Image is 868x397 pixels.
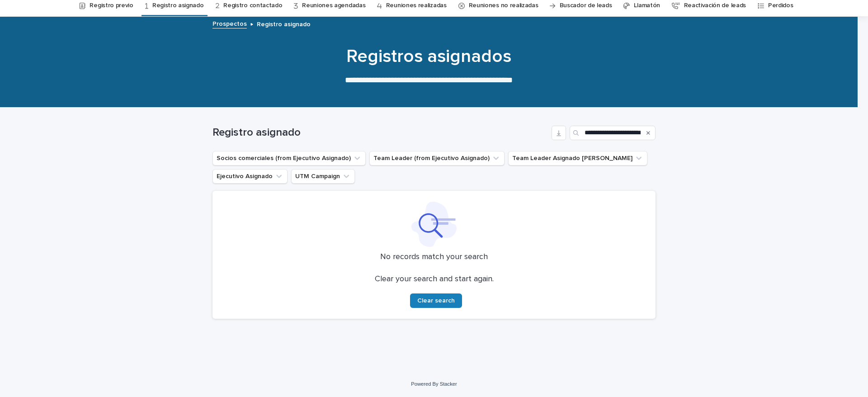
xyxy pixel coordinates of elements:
[212,169,288,184] button: Ejecutivo Asignado
[212,18,247,28] a: Prospectos
[212,126,548,139] h1: Registro asignado
[417,298,455,304] span: Clear search
[375,274,494,284] p: Clear your search and start again.
[570,126,656,140] input: Search
[369,151,505,165] button: Team Leader (from Ejecutivo Asignado)
[410,293,462,308] button: Clear search
[291,169,355,184] button: UTM Campaign
[508,151,647,165] button: Team Leader Asignado LLamados
[411,381,457,387] a: Powered By Stacker
[223,252,645,262] p: No records match your search
[212,151,366,165] button: Socios comerciales (from Ejecutivo Asignado)
[208,46,651,67] h1: Registros asignados
[257,19,311,28] p: Registro asignado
